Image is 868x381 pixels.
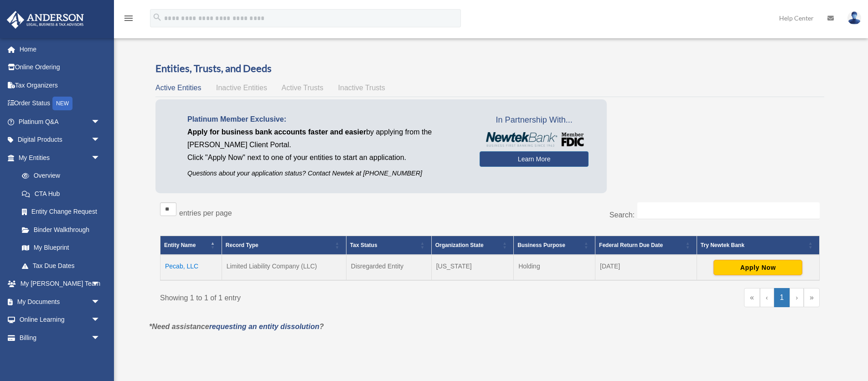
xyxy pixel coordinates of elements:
[123,16,134,24] a: menu
[514,236,595,255] th: Business Purpose: Activate to sort
[187,168,466,179] p: Questions about your application status? Contact Newtek at [PHONE_NUMBER]
[164,242,196,248] span: Entity Name
[91,131,109,149] span: arrow_drop_down
[6,94,114,113] a: Order StatusNEW
[431,255,514,280] td: [US_STATE]
[774,288,790,307] a: 1
[4,11,87,29] img: Anderson Advisors Platinum Portal
[6,347,114,365] a: Events Calendar
[697,236,819,255] th: Try Newtek Bank : Activate to sort
[431,236,514,255] th: Organization State: Activate to sort
[760,288,774,307] a: Previous
[6,76,114,94] a: Tax Organizers
[216,84,267,92] span: Inactive Entities
[160,288,483,304] div: Showing 1 to 1 of 1 entry
[152,12,162,22] i: search
[226,242,258,248] span: Record Type
[713,260,802,275] button: Apply Now
[187,151,466,164] p: Click "Apply Now" next to one of your entities to start an application.
[595,236,697,255] th: Federal Return Due Date: Activate to sort
[6,293,114,311] a: My Documentsarrow_drop_down
[480,151,589,167] a: Learn More
[6,329,114,347] a: Billingarrow_drop_down
[6,40,114,58] a: Home
[847,11,861,25] img: User Pic
[480,113,589,128] span: In Partnership With...
[160,236,222,255] th: Entity Name: Activate to invert sorting
[599,242,663,248] span: Federal Return Due Date
[179,209,232,217] label: entries per page
[514,255,595,280] td: Holding
[91,329,109,347] span: arrow_drop_down
[484,132,584,147] img: NewtekBankLogoSM.png
[6,275,114,293] a: My [PERSON_NAME] Teamarrow_drop_down
[91,275,109,293] span: arrow_drop_down
[744,288,760,307] a: First
[338,84,385,92] span: Inactive Trusts
[155,62,824,76] h3: Entities, Trusts, and Deeds
[160,255,222,280] td: Pecab, LLC
[6,131,114,149] a: Digital Productsarrow_drop_down
[91,311,109,330] span: arrow_drop_down
[187,126,466,151] p: by applying from the [PERSON_NAME] Client Portal.
[595,255,697,280] td: [DATE]
[13,221,109,239] a: Binder Walkthrough
[209,323,320,330] a: requesting an entity dissolution
[350,242,377,248] span: Tax Status
[13,185,109,203] a: CTA Hub
[13,167,105,185] a: Overview
[187,128,366,136] span: Apply for business bank accounts faster and easier
[435,242,484,248] span: Organization State
[91,149,109,167] span: arrow_drop_down
[6,113,114,131] a: Platinum Q&Aarrow_drop_down
[187,113,466,126] p: Platinum Member Exclusive:
[346,236,431,255] th: Tax Status: Activate to sort
[13,257,109,275] a: Tax Due Dates
[123,13,134,24] i: menu
[13,203,109,221] a: Entity Change Request
[6,311,114,329] a: Online Learningarrow_drop_down
[149,323,324,330] em: *Need assistance ?
[91,293,109,311] span: arrow_drop_down
[701,240,806,251] div: Try Newtek Bank
[804,288,820,307] a: Last
[222,255,346,280] td: Limited Liability Company (LLC)
[790,288,804,307] a: Next
[610,211,635,219] label: Search:
[6,58,114,77] a: Online Ordering
[517,242,565,248] span: Business Purpose
[91,113,109,131] span: arrow_drop_down
[222,236,346,255] th: Record Type: Activate to sort
[346,255,431,280] td: Disregarded Entity
[6,149,109,167] a: My Entitiesarrow_drop_down
[13,239,109,257] a: My Blueprint
[52,97,72,110] div: NEW
[282,84,324,92] span: Active Trusts
[155,84,201,92] span: Active Entities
